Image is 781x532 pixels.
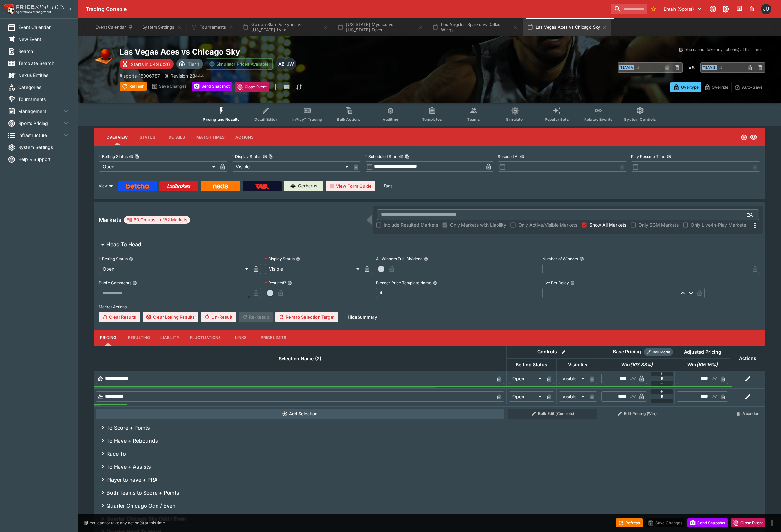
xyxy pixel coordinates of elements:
button: Close Event [731,518,765,527]
button: Simulator Prices Available [206,58,273,70]
em: ( 105.15 %) [696,361,718,369]
span: Simulator [506,117,524,122]
button: [US_STATE] Mystics vs [US_STATE] Fever [334,18,427,36]
button: Remap Selection Target [275,312,338,322]
span: Win(103.83%) [614,361,660,369]
p: Betting Status [99,256,128,261]
label: View on : [99,181,115,191]
p: Resulted? [265,280,286,285]
button: more [272,82,280,92]
span: Only Markets with Liability [450,222,506,228]
button: Clear Results [99,312,140,322]
p: Public Comments [99,280,131,285]
div: Alex Bothe [275,58,287,70]
button: Event Calendar [92,18,137,36]
p: Cerberus [298,183,317,189]
button: All Winners Full-Dividend [424,257,428,261]
span: Related Events [584,117,612,122]
span: Visibility [561,361,595,369]
p: You cannot take any action(s) at this time. [685,47,762,53]
button: HideSummary [344,312,381,322]
button: Las Vegas Aces vs Chicago Sky [523,18,611,36]
p: Suspend At [498,154,519,159]
p: Revision 28444 [170,72,204,79]
button: Override [701,82,731,92]
span: Only SGM Markets [638,222,679,228]
span: Pricing and Results [203,117,240,122]
input: search [611,4,647,14]
button: Edit Pricing (Win) [601,409,673,419]
h5: Markets [99,216,121,223]
span: Help & Support [18,156,70,163]
div: 60 Groups 152 Markets [127,216,187,224]
label: Market Actions [99,302,760,312]
span: Templates [422,117,442,122]
p: Blender Price Template Name [376,280,431,285]
span: System Controls [624,117,656,122]
button: Resulting [123,330,155,346]
img: Sportsbook Management [16,11,51,14]
button: Scheduled StartCopy To Clipboard [399,154,404,159]
img: Ladbrokes [167,184,191,189]
th: Actions [730,346,765,371]
button: Number of Winners [579,257,584,261]
span: Only Active/Visible Markets [518,222,577,228]
button: Select Tenant [660,4,706,14]
h6: To Score + Points [107,424,150,431]
button: Los Angeles Sparks vs Dallas Wings [428,18,522,36]
span: Search [18,48,70,55]
h6: Race To [107,450,126,457]
img: PriceKinetics [16,5,64,9]
span: Team A [619,65,634,70]
button: Liability [155,330,184,346]
p: All Winners Full-Dividend [376,256,422,261]
span: InPlay™ Trading [292,117,322,122]
p: Display Status [265,256,295,261]
button: Betting StatusCopy To Clipboard [129,154,133,159]
span: Categories [18,84,70,91]
img: Cerberus [290,184,296,189]
p: Tier 1 [188,61,199,68]
button: No Bookmarks [648,4,659,14]
span: New Event [18,36,70,43]
button: Play Resume Time [667,154,671,159]
button: Price Limits [256,330,292,346]
button: Details [162,130,191,145]
span: Team B [702,65,717,70]
span: Win(105.15%) [680,361,725,369]
button: Suspend At [520,154,524,159]
button: Add Selection [96,409,505,419]
div: Event type filters [197,103,661,126]
p: Display Status [232,154,261,159]
span: Only Live/In-Play Markets [691,222,746,228]
div: Open [99,264,251,274]
p: Override [712,84,728,91]
span: Detail Editor [254,117,277,122]
button: Overtype [670,82,701,92]
button: Match Times [191,130,230,145]
h6: Player to have + PRA [107,476,157,483]
p: Overtype [681,84,699,91]
button: Status [133,130,162,145]
button: Actions [230,130,259,145]
button: Send Snapshot [192,82,232,91]
button: Justin.Walsh [759,2,773,16]
button: Abandon [732,409,763,419]
button: Notifications [746,3,758,15]
div: Open [509,374,544,384]
button: Un-Result [201,312,236,322]
th: Controls [506,346,599,358]
button: System Settings [138,18,185,36]
div: Open [99,161,218,172]
a: Cerberus [284,181,323,191]
p: Copy To Clipboard [120,72,160,79]
span: Roll Mode [650,349,673,355]
span: Tournaments [18,96,70,103]
div: Visible [559,391,587,402]
p: Play Resume Time [631,154,665,159]
svg: Visible [750,133,758,141]
button: Tournaments [187,18,237,36]
p: Live Bet Delay [542,280,569,285]
h6: - VS - [685,64,698,71]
